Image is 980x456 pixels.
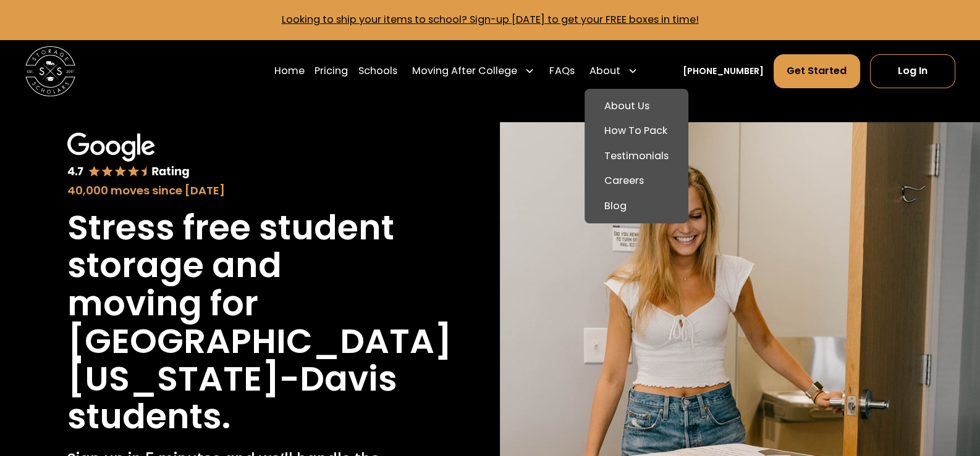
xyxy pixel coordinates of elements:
[412,64,517,78] div: Moving After College
[589,144,684,168] a: Testimonials
[67,397,230,435] h1: students.
[315,54,348,89] a: Pricing
[589,64,620,78] div: About
[589,168,684,193] a: Careers
[358,54,397,89] a: Schools
[67,182,413,199] div: 40,000 moves since [DATE]
[589,118,684,143] a: How To Pack
[25,46,75,96] img: Storage Scholars main logo
[67,322,452,398] h1: [GEOGRAPHIC_DATA][US_STATE]-Davis
[549,54,574,89] a: FAQs
[67,133,190,180] img: Google 4.7 star rating
[407,54,540,89] div: Moving After College
[683,65,764,78] a: [PHONE_NUMBER]
[589,94,684,118] a: About Us
[274,54,305,89] a: Home
[585,54,643,89] div: About
[67,209,413,322] h1: Stress free student storage and moving for
[589,194,684,218] a: Blog
[585,89,689,224] nav: About
[282,12,699,27] a: Looking to ship your items to school? Sign-up [DATE] to get your FREE boxes in time!
[870,54,955,88] a: Log In
[774,54,860,88] a: Get Started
